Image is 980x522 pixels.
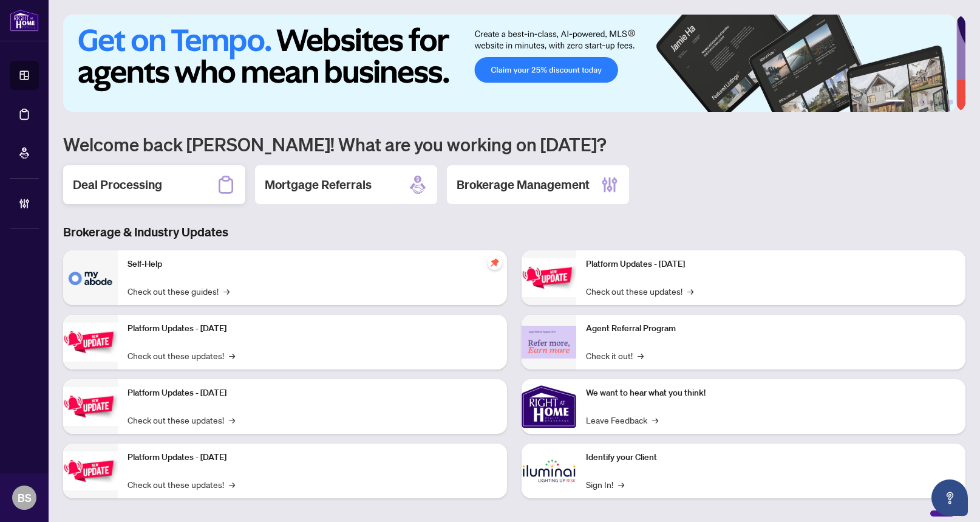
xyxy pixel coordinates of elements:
span: BS [18,489,32,506]
p: We want to hear what you think! [586,386,956,400]
img: Identify your Client [522,444,576,498]
p: Platform Updates - [DATE] [128,322,497,335]
p: Platform Updates - [DATE] [586,258,956,271]
button: 6 [948,100,953,105]
img: We want to hear what you think! [522,379,576,434]
a: Check out these updates!→ [128,349,235,362]
span: → [618,478,624,491]
span: → [652,413,658,427]
button: 3 [919,100,924,105]
span: → [223,284,230,298]
img: Platform Updates - June 23, 2025 [522,258,576,297]
button: 4 [929,100,934,105]
a: Check it out!→ [586,349,644,362]
img: Slide 0 [63,15,956,112]
span: → [229,349,235,362]
span: → [229,478,235,491]
button: 5 [939,100,944,105]
span: → [638,349,644,362]
img: Platform Updates - July 8, 2025 [63,452,118,490]
a: Leave Feedback→ [586,413,658,427]
img: Self-Help [63,250,118,305]
h3: Brokerage & Industry Updates [63,224,965,241]
p: Platform Updates - [DATE] [128,386,497,400]
img: logo [10,9,39,32]
a: Check out these guides!→ [128,284,230,298]
a: Check out these updates!→ [128,478,235,491]
img: Platform Updates - September 16, 2025 [63,323,118,361]
span: → [229,413,235,427]
h2: Brokerage Management [457,176,590,193]
p: Agent Referral Program [586,322,956,335]
span: pushpin [488,255,502,270]
img: Agent Referral Program [522,326,576,359]
img: Platform Updates - July 21, 2025 [63,387,118,425]
button: Open asap [931,479,968,516]
span: → [687,284,693,298]
p: Self-Help [128,258,497,271]
button: 2 [910,100,914,105]
h2: Mortgage Referrals [265,176,372,193]
p: Platform Updates - [DATE] [128,451,497,464]
h2: Deal Processing [73,176,162,193]
p: Identify your Client [586,451,956,464]
a: Check out these updates!→ [586,284,693,298]
h1: Welcome back [PERSON_NAME]! What are you working on [DATE]? [63,132,965,156]
a: Sign In!→ [586,478,624,491]
button: 1 [885,100,905,105]
a: Check out these updates!→ [128,413,235,427]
